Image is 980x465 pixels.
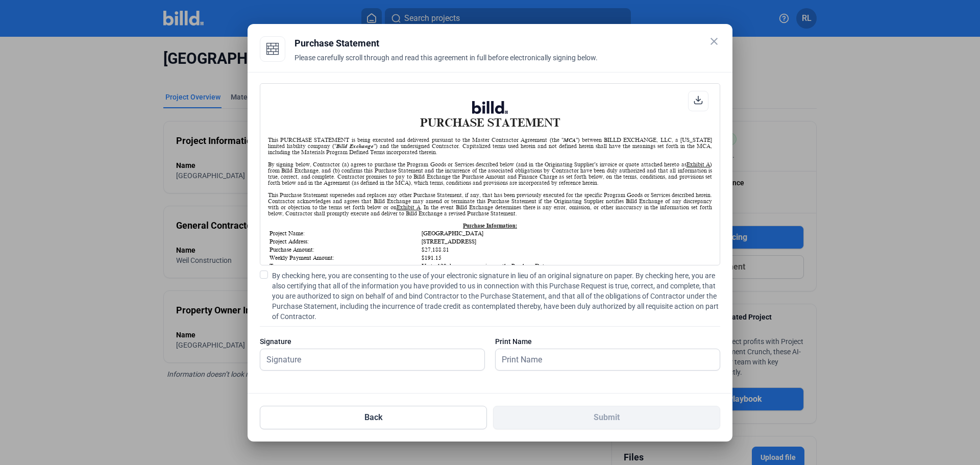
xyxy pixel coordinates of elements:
[269,254,420,261] td: Weekly Payment Amount:
[268,192,712,216] div: This Purchase Statement supersedes and replaces any other Purchase Statement, if any, that has be...
[260,349,473,370] input: Signature
[563,137,576,143] i: MCA
[269,230,420,237] td: Project Name:
[260,406,487,429] button: Back
[295,53,720,75] div: Please carefully scroll through and read this agreement in full before electronically signing below.
[268,137,712,155] div: This PURCHASE STATEMENT is being executed and delivered pursuant to the Master Contractor Agreeme...
[268,161,712,186] div: By signing below, Contractor (a) agrees to purchase the Program Goods or Services described below...
[269,238,420,245] td: Project Address:
[421,262,711,270] td: Up to 120 days, commencing on the Purchase Date
[495,336,720,347] div: Print Name
[421,238,711,245] td: [STREET_ADDRESS]
[463,223,517,229] u: Purchase Information:
[272,271,720,322] span: By checking here, you are consenting to the use of your electronic signature in lieu of an origin...
[260,336,485,347] div: Signature
[421,246,711,253] td: $27,188.81
[336,143,374,149] i: Billd Exchange
[269,246,420,253] td: Purchase Amount:
[268,101,712,129] h1: PURCHASE STATEMENT
[421,254,711,261] td: $191.15
[269,262,420,270] td: Term:
[493,406,720,429] button: Submit
[295,36,720,51] div: Purchase Statement
[421,230,711,237] td: [GEOGRAPHIC_DATA]
[687,161,710,167] u: Exhibit A
[496,349,708,370] input: Print Name
[708,35,720,47] mat-icon: close
[397,204,421,210] u: Exhibit A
